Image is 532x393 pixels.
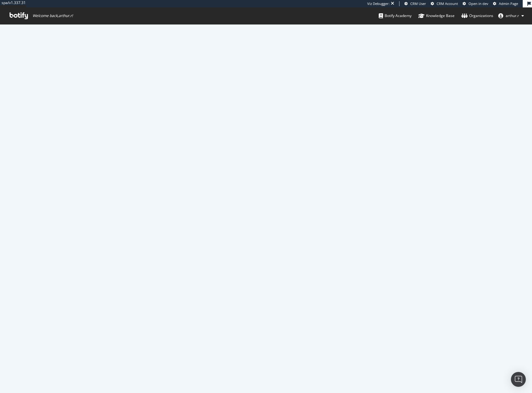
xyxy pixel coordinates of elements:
[418,7,455,24] a: Knowledge Base
[379,13,412,19] div: Botify Academy
[431,1,458,6] a: CRM Account
[506,13,519,18] span: arthur.r
[461,7,493,24] a: Organizations
[469,1,488,6] span: Open in dev
[493,1,518,6] a: Admin Page
[461,13,493,19] div: Organizations
[499,1,518,6] span: Admin Page
[463,1,488,6] a: Open in dev
[418,13,455,19] div: Knowledge Base
[367,1,390,6] div: Viz Debugger:
[410,1,426,6] span: CRM User
[33,13,73,18] span: Welcome back, arthur.r !
[404,1,426,6] a: CRM User
[244,192,288,215] div: animation
[493,11,529,21] button: arthur.r
[437,1,458,6] span: CRM Account
[511,372,526,387] div: Open Intercom Messenger
[379,7,412,24] a: Botify Academy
